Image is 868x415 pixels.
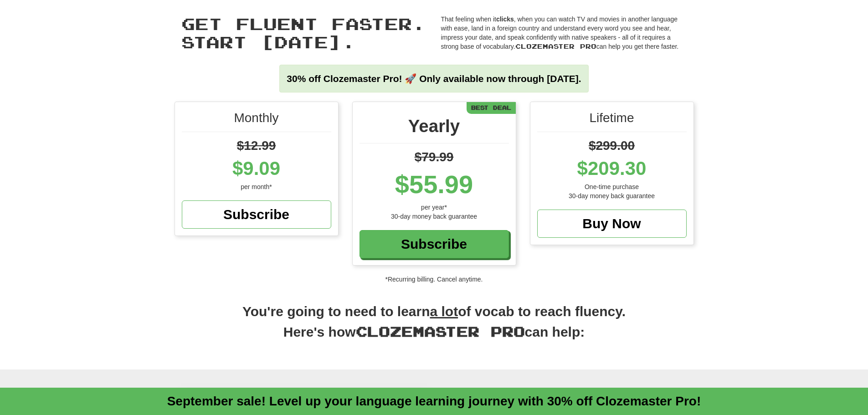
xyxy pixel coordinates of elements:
[537,210,687,238] a: Buy Now
[415,150,454,164] span: $79.99
[360,212,509,221] div: 30-day money back guarantee
[441,15,687,51] p: That feeling when it , when you can watch TV and movies in another language with ease, land in a ...
[287,73,581,84] strong: 30% off Clozemaster Pro! 🚀 Only available now through [DATE].
[360,203,509,212] div: per year*
[515,42,596,50] span: Clozemaster Pro
[237,138,276,153] span: $12.99
[182,182,331,191] div: per month*
[430,304,458,319] u: a lot
[537,109,687,132] div: Lifetime
[167,394,701,408] a: September sale! Level up your language learning journey with 30% off Clozemaster Pro!
[360,166,509,203] div: $55.99
[589,138,635,153] span: $299.00
[537,155,687,182] div: $209.30
[182,155,331,182] div: $9.09
[356,323,525,339] span: Clozemaster Pro
[467,102,516,113] div: Best Deal
[182,109,331,132] div: Monthly
[182,200,331,229] a: Subscribe
[537,182,687,191] div: One-time purchase
[181,14,426,51] span: Get fluent faster. Start [DATE].
[360,230,509,258] a: Subscribe
[496,15,514,23] strong: clicks
[360,113,509,143] div: Yearly
[537,191,687,200] div: 30-day money back guarantee
[175,302,694,351] h2: You're going to need to learn of vocab to reach fluency. Here's how can help:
